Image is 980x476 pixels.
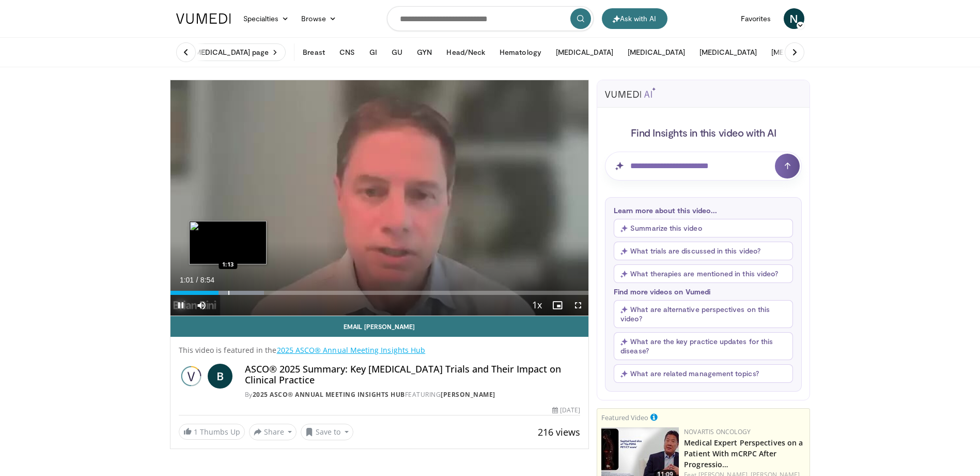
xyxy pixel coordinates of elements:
button: What trials are discussed in this video? [614,242,793,260]
button: Pause [170,295,191,316]
span: 1 [194,427,198,437]
video-js: Video Player [170,80,589,316]
a: B [208,364,232,389]
button: [MEDICAL_DATA] [765,42,835,63]
a: Favorites [735,8,777,29]
div: By FEATURING [245,390,581,399]
a: Medical Expert Perspectives on a Patient With mCRPC After Progressio… [684,438,803,469]
a: Novartis Oncology [684,427,751,436]
div: [DATE] [552,406,580,415]
a: Email [PERSON_NAME] [170,316,589,337]
button: Playback Rate [526,295,547,316]
button: Breast [297,42,331,63]
img: image.jpeg [189,221,267,264]
span: / [196,276,198,284]
button: CNS [333,42,361,63]
a: 1 Thumbs Up [179,424,245,440]
button: What are related management topics? [614,364,793,383]
button: Enable picture-in-picture mode [547,295,568,316]
button: GYN [411,42,438,63]
button: Hematology [493,42,548,63]
input: Question for AI [605,152,802,181]
p: This video is featured in the [179,345,581,355]
button: What are alternative perspectives on this video? [614,300,793,328]
span: 1:01 [180,276,194,284]
span: 8:54 [200,276,214,284]
button: GI [363,42,383,63]
small: Featured Video [601,413,648,422]
a: Specialties [237,8,295,29]
img: vumedi-ai-logo.svg [605,87,656,98]
button: Share [249,424,297,440]
button: GU [385,42,409,63]
button: Head/Neck [440,42,491,63]
a: N [784,8,804,29]
button: Fullscreen [568,295,588,316]
a: Browse [295,8,343,29]
a: Visit [MEDICAL_DATA] page [170,43,286,61]
button: [MEDICAL_DATA] [693,42,763,63]
input: Search topics, interventions [387,6,594,31]
p: Learn more about this video... [614,206,793,215]
button: Ask with AI [602,8,667,29]
span: 216 views [538,426,580,438]
button: [MEDICAL_DATA] [550,42,619,63]
h4: Find Insights in this video with AI [605,126,802,139]
a: 2025 ASCO® Annual Meeting Insights Hub [253,390,405,399]
img: 2025 ASCO® Annual Meeting Insights Hub [179,364,204,389]
button: Mute [191,295,212,316]
button: What therapies are mentioned in this video? [614,264,793,283]
div: Progress Bar [170,291,589,295]
a: [PERSON_NAME] [441,390,495,399]
img: VuMedi Logo [176,13,231,24]
button: Summarize this video [614,219,793,237]
button: Save to [301,424,353,440]
button: [MEDICAL_DATA] [621,42,691,63]
h4: ASCO® 2025 Summary: Key [MEDICAL_DATA] Trials and Their Impact on Clinical Practice [245,364,581,386]
a: 2025 ASCO® Annual Meeting Insights Hub [277,345,426,355]
p: Find more videos on Vumedi [614,287,793,296]
button: What are the key practice updates for this disease? [614,332,793,360]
